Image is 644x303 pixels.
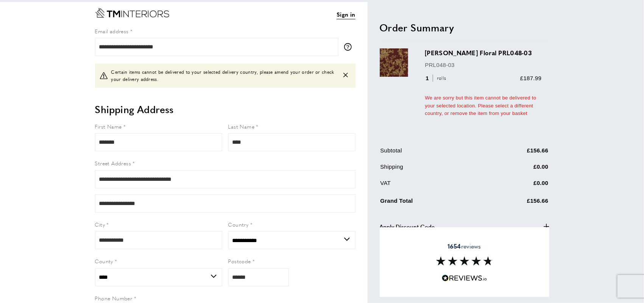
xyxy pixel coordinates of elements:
span: Street Address [95,159,131,167]
td: £156.66 [482,195,549,211]
span: Email address [95,27,129,35]
td: £0.00 [482,162,549,177]
span: Apply Discount Code [380,222,435,231]
h2: Shipping Address [95,103,356,116]
span: reviews [448,242,481,250]
strong: 1654 [448,242,461,250]
h3: [PERSON_NAME] Floral PRL048-03 [425,48,542,57]
span: rolls [433,75,448,82]
span: £187.99 [520,75,541,81]
a: Go to Home page [95,8,169,18]
td: Subtotal [380,146,482,161]
img: Reviews.io 5 stars [442,275,487,282]
span: Country [228,221,249,228]
td: £156.66 [482,146,549,161]
td: £0.00 [482,179,549,193]
span: First Name [95,123,122,130]
td: Shipping [380,162,482,177]
span: Certain items cannot be delivered to your selected delivery country, please amend your order or c... [111,68,337,83]
img: Reviews section [436,256,493,266]
td: Grand Total [380,195,482,211]
h2: Order Summary [380,20,549,34]
button: More information [344,43,356,51]
span: County [95,257,113,265]
span: Last Name [228,123,255,130]
div: We are sorry but this item cannot be delivered to your selected location. Please select a differe... [425,94,542,117]
td: VAT [380,179,482,193]
span: City [95,221,105,228]
p: PRL048-03 [425,60,542,69]
span: Postcode [228,257,251,265]
span: Phone Number [95,294,133,302]
a: Sign in [337,10,355,19]
div: 1 [425,73,449,82]
img: Marlowe Floral PRL048-03 [380,48,408,77]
